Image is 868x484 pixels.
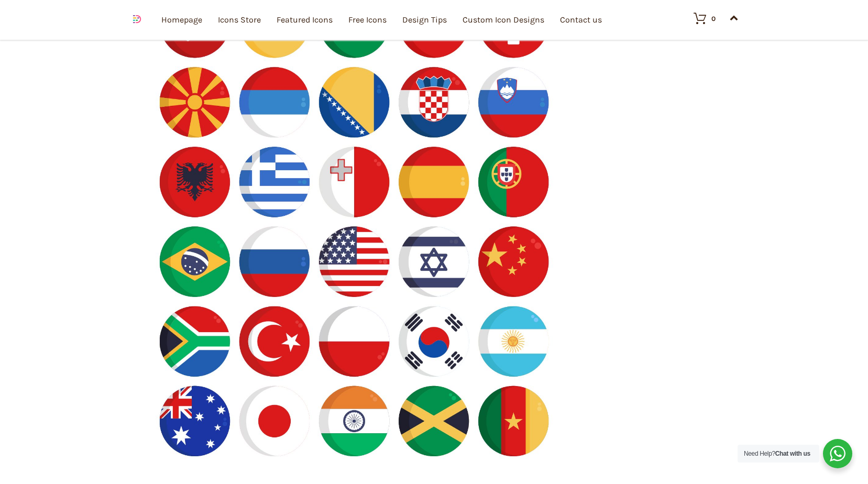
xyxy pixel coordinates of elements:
strong: Chat with us [775,450,810,457]
span: Need Help? [744,450,810,457]
div: 0 [711,15,716,22]
a: 0 [683,12,716,25]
